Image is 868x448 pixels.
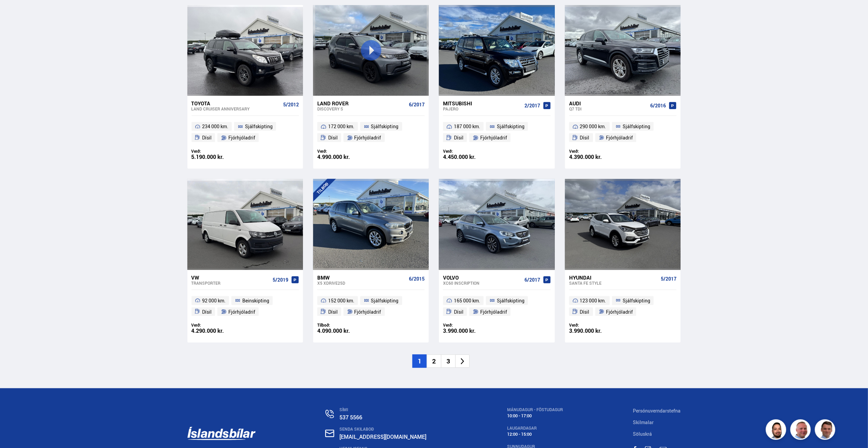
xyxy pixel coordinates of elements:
[454,122,480,131] span: 187 000 km.
[507,426,563,431] div: LAUGARDAGAR
[202,297,226,305] span: 92 000 km.
[507,407,563,412] div: MÁNUDAGUR - FÖSTUDAGUR
[228,308,255,316] span: Fjórhjóladrif
[192,154,245,160] div: 5.190.000 kr.
[606,134,633,142] span: Fjórhjóladrif
[192,281,270,285] div: Transporter
[443,328,497,334] div: 3.990.000 kr.
[580,297,606,305] span: 123 000 km.
[187,270,303,343] a: VW Transporter 5/2019 92 000 km. Beinskipting Dísil Fjórhjóladrif Verð: 4.290.000 kr.
[192,274,270,281] div: VW
[192,328,245,334] div: 4.290.000 kr.
[192,323,245,328] div: Verð:
[569,274,658,281] div: Hyundai
[340,427,438,432] div: SENDA SKILABOÐ
[791,420,812,441] img: siFngHWaQ9KaOqBr.png
[202,122,228,131] span: 234 000 km.
[569,106,648,111] div: Q7 TDI
[650,103,666,108] span: 6/2016
[580,308,590,316] span: Dísil
[192,106,280,111] div: Land Cruiser ANNIVERSARY
[328,308,338,316] span: Dísil
[497,122,524,131] span: Sjálfskipting
[480,308,507,316] span: Fjórhjóladrif
[192,149,245,154] div: Verð:
[427,355,441,368] li: 2
[328,122,354,131] span: 172 000 km.
[371,297,399,305] span: Sjálfskipting
[313,270,429,343] a: BMW X5 XDRIVE25D 6/2015 152 000 km. Sjálfskipting Dísil Fjórhjóladrif Tilboð: 4.090.000 kr.
[507,413,563,418] div: 10:00 - 17:00
[317,274,406,281] div: BMW
[816,420,836,441] img: FbJEzSuNWCJXmdc-.webp
[623,297,650,305] span: Sjálfskipting
[454,297,480,305] span: 165 000 km.
[409,102,425,107] span: 6/2017
[443,100,521,106] div: Mitsubishi
[569,149,623,154] div: Verð:
[313,96,429,169] a: Land Rover Discovery S 6/2017 172 000 km. Sjálfskipting Dísil Fjórhjóladrif Verð: 4.990.000 kr.
[443,281,521,285] div: XC60 INSCRIPTION
[187,96,303,169] a: Toyota Land Cruiser ANNIVERSARY 5/2012 234 000 km. Sjálfskipting Dísil Fjórhjóladrif Verð: 5.190....
[228,134,255,142] span: Fjórhjóladrif
[245,122,273,131] span: Sjálfskipting
[317,328,371,334] div: 4.090.000 kr.
[202,308,212,316] span: Dísil
[569,328,623,334] div: 3.990.000 kr.
[565,270,681,343] a: Hyundai Santa Fe STYLE 5/2017 123 000 km. Sjálfskipting Dísil Fjórhjóladrif Verð: 3.990.000 kr.
[661,276,676,282] span: 5/2017
[328,297,354,305] span: 152 000 km.
[569,154,623,160] div: 4.390.000 kr.
[325,430,334,437] img: nHj8e-n-aHgjukTg.svg
[273,277,288,283] span: 5/2019
[454,308,463,316] span: Dísil
[412,355,427,368] li: 1
[443,323,497,328] div: Verð:
[283,102,299,107] span: 5/2012
[317,154,371,160] div: 4.990.000 kr.
[317,281,406,285] div: X5 XDRIVE25D
[767,420,787,441] img: nhp88E3Fdnt1Opn2.png
[328,134,338,142] span: Dísil
[569,100,648,106] div: Audi
[524,103,540,108] span: 2/2017
[317,100,406,106] div: Land Rover
[454,134,463,142] span: Dísil
[340,414,363,421] a: 537 5566
[623,122,650,131] span: Sjálfskipting
[5,3,26,23] button: Opna LiveChat spjallviðmót
[439,270,554,343] a: Volvo XC60 INSCRIPTION 6/2017 165 000 km. Sjálfskipting Dísil Fjórhjóladrif Verð: 3.990.000 kr.
[497,297,524,305] span: Sjálfskipting
[443,274,521,281] div: Volvo
[317,149,371,154] div: Verð:
[606,308,633,316] span: Fjórhjóladrif
[633,431,652,437] a: Söluskrá
[202,134,212,142] span: Dísil
[371,122,399,131] span: Sjálfskipting
[580,134,590,142] span: Dísil
[354,134,381,142] span: Fjórhjóladrif
[633,407,681,414] a: Persónuverndarstefna
[192,100,280,106] div: Toyota
[633,419,654,425] a: Skilmalar
[317,323,371,328] div: Tilboð:
[317,106,406,111] div: Discovery S
[507,432,563,437] div: 12:00 - 15:00
[569,281,658,285] div: Santa Fe STYLE
[441,355,455,368] li: 3
[580,122,606,131] span: 290 000 km.
[569,323,623,328] div: Verð:
[340,433,427,440] a: [EMAIL_ADDRESS][DOMAIN_NAME]
[524,277,540,283] span: 6/2017
[443,149,497,154] div: Verð:
[439,96,554,169] a: Mitsubishi PAJERO 2/2017 187 000 km. Sjálfskipting Dísil Fjórhjóladrif Verð: 4.450.000 kr.
[565,96,681,169] a: Audi Q7 TDI 6/2016 290 000 km. Sjálfskipting Dísil Fjórhjóladrif Verð: 4.390.000 kr.
[409,276,425,282] span: 6/2015
[325,410,334,418] img: n0V2lOsqF3l1V2iz.svg
[443,154,497,160] div: 4.450.000 kr.
[354,308,381,316] span: Fjórhjóladrif
[242,297,269,305] span: Beinskipting
[340,407,438,412] div: SÍMI
[480,134,507,142] span: Fjórhjóladrif
[443,106,521,111] div: PAJERO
